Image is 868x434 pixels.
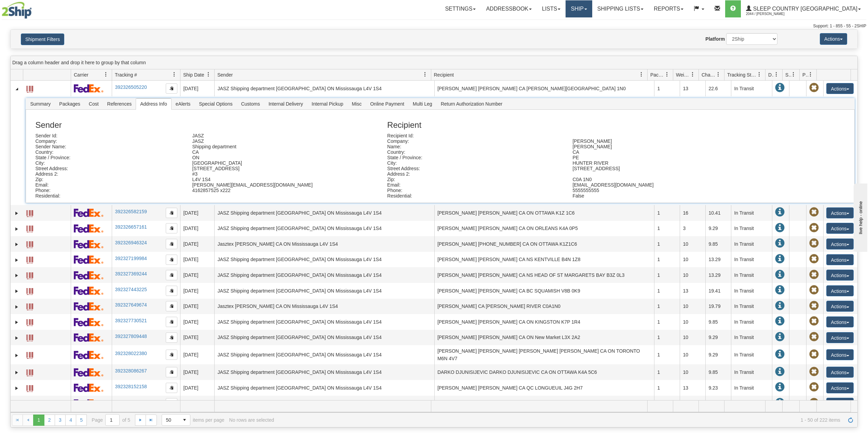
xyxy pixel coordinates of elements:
[74,240,104,248] img: 2 - FedEx Express®
[162,414,190,426] span: Page sizes drop down
[179,415,190,425] span: select
[30,188,187,193] div: Phone:
[214,330,434,345] td: JASZ Shipping department [GEOGRAPHIC_DATA] ON Mississauga L4V 1S4
[731,380,772,396] td: In Transit
[76,415,87,425] a: 5
[5,6,63,11] div: live help - online
[826,316,854,327] button: Actions
[26,382,33,393] a: Label
[680,252,705,268] td: 10
[166,301,177,311] button: Copy to clipboard
[705,396,731,411] td: 9.29
[654,205,680,221] td: 1
[187,188,344,193] div: 4162857525 x222
[826,223,854,234] button: Actions
[566,0,592,17] a: Ship
[180,299,214,314] td: [DATE]
[809,223,819,233] span: Pickup Not Assigned
[434,299,654,314] td: [PERSON_NAME] CA [PERSON_NAME] RIVER C0A1N0
[74,302,104,311] img: 2 - FedEx Express®
[30,144,187,149] div: Sender Name:
[74,351,104,359] img: 2 - FedEx Express®
[654,314,680,330] td: 1
[180,221,214,236] td: [DATE]
[434,205,654,221] td: [PERSON_NAME] [PERSON_NAME] CA ON OTTAWA K1Z 1C6
[26,254,33,265] a: Label
[705,299,731,314] td: 19.79
[180,236,214,252] td: [DATE]
[654,252,680,268] td: 1
[115,399,147,405] a: 392328217181
[826,367,854,378] button: Actions
[55,98,84,109] span: Packages
[775,207,785,217] span: In Transit
[13,335,20,341] a: Expand
[214,380,434,396] td: JASZ Shipping department [GEOGRAPHIC_DATA] ON Mississauga L4V 1S4
[26,238,33,249] a: Label
[382,182,567,188] div: Email:
[434,345,654,364] td: [PERSON_NAME] [PERSON_NAME] [PERSON_NAME] [PERSON_NAME] CA ON TORONTO M6N 4V7
[680,267,705,283] td: 10
[13,385,20,392] a: Expand
[434,71,454,78] span: Recipient
[731,267,772,283] td: In Transit
[731,81,772,96] td: In Transit
[265,98,307,109] span: Internal Delivery
[146,415,157,425] a: Go to the last page
[166,398,177,408] button: Copy to clipboard
[26,98,55,109] span: Summary
[567,155,752,160] div: PE
[382,193,567,199] div: Residential:
[13,210,20,217] a: Expand
[731,364,772,380] td: In Transit
[106,415,119,425] input: Page 1
[74,255,104,264] img: 2 - FedEx Express®
[187,160,344,166] div: [GEOGRAPHIC_DATA]
[382,188,567,193] div: Phone:
[687,69,699,80] a: Weight filter column settings
[788,69,799,80] a: Shipment Issues filter column settings
[809,207,819,217] span: Pickup Not Assigned
[731,330,772,345] td: In Transit
[434,81,654,96] td: [PERSON_NAME] [PERSON_NAME] CA [PERSON_NAME][GEOGRAPHIC_DATA] 1N0
[166,333,177,343] button: Copy to clipboard
[180,380,214,396] td: [DATE]
[820,33,847,45] button: Actions
[419,69,431,80] a: Sender filter column settings
[180,252,214,268] td: [DATE]
[731,252,772,268] td: In Transit
[434,380,654,396] td: [PERSON_NAME] [PERSON_NAME] CA QC LONGUEUIL J4G 2H7
[30,166,187,171] div: Street Address:
[654,396,680,411] td: 1
[676,71,690,78] span: Weight
[166,383,177,393] button: Copy to clipboard
[731,221,772,236] td: In Transit
[434,330,654,345] td: [PERSON_NAME] [PERSON_NAME] CA ON New Market L3X 2A2
[166,350,177,360] button: Copy to clipboard
[434,252,654,268] td: [PERSON_NAME] [PERSON_NAME] CA NS KENTVILLE B4N 1Z8
[21,33,64,45] button: Shipment Filters
[55,415,66,425] a: 3
[746,11,797,17] span: 2044 / [PERSON_NAME]
[481,0,537,17] a: Addressbook
[434,267,654,283] td: [PERSON_NAME] [PERSON_NAME] CA NS HEAD OF ST MARGARETS BAY B3Z 0L3
[434,314,654,330] td: [PERSON_NAME] [PERSON_NAME] CA ON KINGSTON K7P 1R4
[654,267,680,283] td: 1
[214,252,434,268] td: JASZ Shipping department [GEOGRAPHIC_DATA] ON Mississauga L4V 1S4
[214,345,434,364] td: JASZ Shipping department [GEOGRAPHIC_DATA] ON Mississauga L4V 1S4
[26,285,33,296] a: Label
[74,368,104,377] img: 2 - FedEx Express®
[13,257,20,263] a: Expand
[654,299,680,314] td: 1
[180,330,214,345] td: [DATE]
[705,314,731,330] td: 9.85
[115,351,147,356] a: 392328022380
[74,333,104,342] img: 2 - FedEx Express®
[166,255,177,265] button: Copy to clipboard
[195,98,236,109] span: Special Options
[680,81,705,96] td: 13
[115,318,147,323] a: 392327730521
[826,285,854,296] button: Actions
[567,160,752,166] div: HUNTER RIVER
[237,98,264,109] span: Customs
